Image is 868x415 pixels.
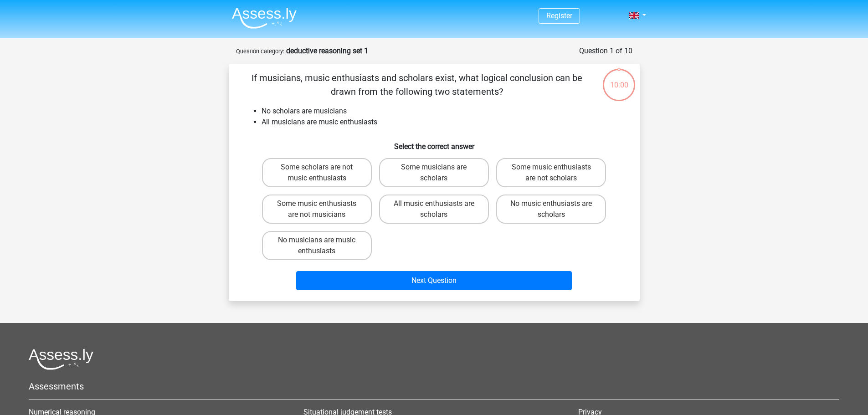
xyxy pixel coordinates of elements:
label: Some musicians are scholars [379,158,489,187]
small: Question category: [236,48,284,55]
h6: Select the correct answer [243,135,625,151]
img: Assessly logo [29,348,93,370]
label: No music enthusiasts are scholars [496,195,606,224]
label: Some music enthusiasts are not musicians [262,195,372,224]
button: Next Question [296,271,572,290]
a: Register [546,11,572,20]
li: All musicians are music enthusiasts [262,117,625,128]
label: Some music enthusiasts are not scholars [496,158,606,187]
li: No scholars are musicians [262,106,625,117]
label: All music enthusiasts are scholars [379,195,489,224]
label: Some scholars are not music enthusiasts [262,158,372,187]
h5: Assessments [29,381,839,392]
label: No musicians are music enthusiasts [262,231,372,260]
strong: deductive reasoning set 1 [286,46,368,55]
img: Assessly [232,7,297,29]
div: 10:00 [602,68,636,91]
div: Question 1 of 10 [579,46,632,56]
p: If musicians, music enthusiasts and scholars exist, what logical conclusion can be drawn from the... [243,71,591,98]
